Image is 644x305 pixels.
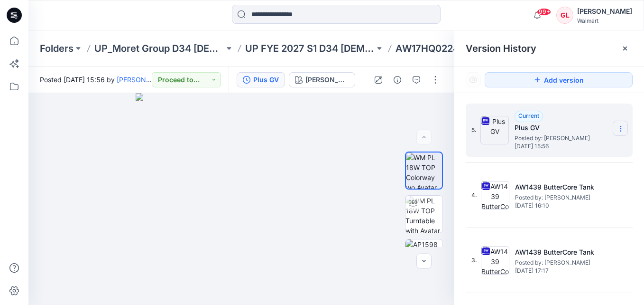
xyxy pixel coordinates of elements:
div: Plus GV [253,75,279,85]
button: Show Hidden Versions [466,72,481,87]
div: [PERSON_NAME] DD [305,75,349,85]
img: AP1598 Plus Buttercore Tank [405,239,442,276]
h5: AW1439 ButterCore Tank [515,247,610,258]
span: 5. [471,126,477,134]
a: UP FYE 2027 S1 D34 [DEMOGRAPHIC_DATA] Active [PERSON_NAME] [245,42,375,55]
img: WM PL 18W TOP Colorway wo Avatar [406,152,442,189]
a: [PERSON_NAME] [117,76,170,84]
span: Posted by: Sarah Lim [515,258,610,267]
p: AW17HQ022450_GV_ButterCore Tank - LY Carryover [396,42,525,55]
span: [DATE] 15:56 [515,143,609,150]
img: AW1439 ButterCore Tank [481,181,509,210]
span: 3. [471,256,477,265]
img: eyJhbGciOiJIUzI1NiIsImtpZCI6IjAiLCJzbHQiOiJzZXMiLCJ0eXAiOiJKV1QifQ.eyJkYXRhIjp7InR5cGUiOiJzdG9yYW... [136,93,347,305]
h5: AW1439 ButterCore Tank [515,181,610,193]
span: Posted by: Sarah Lim [515,193,610,202]
span: 99+ [537,8,551,16]
img: WM PL 18W TOP Turntable with Avatar [405,196,442,233]
span: [DATE] 17:17 [515,267,610,274]
span: 4. [471,191,477,200]
img: AW1439 ButterCore Tank [481,246,509,275]
button: Add version [485,72,633,87]
span: Posted by: Sarah Lim [515,133,609,143]
div: Walmart [577,17,632,24]
button: [PERSON_NAME] DD [289,72,355,87]
span: Version History [466,43,536,54]
img: Plus GV [480,116,509,144]
div: [PERSON_NAME] [577,6,632,17]
button: Close [621,45,629,52]
span: [DATE] 16:10 [515,202,610,209]
a: UP_Moret Group D34 [DEMOGRAPHIC_DATA] Active [94,42,224,55]
span: Posted [DATE] 15:56 by [40,75,152,85]
a: Folders [40,42,74,55]
div: GL [556,7,573,24]
span: Current [518,112,539,119]
h5: Plus GV [515,122,609,133]
button: Details [390,72,405,87]
button: Plus GV [237,72,285,87]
